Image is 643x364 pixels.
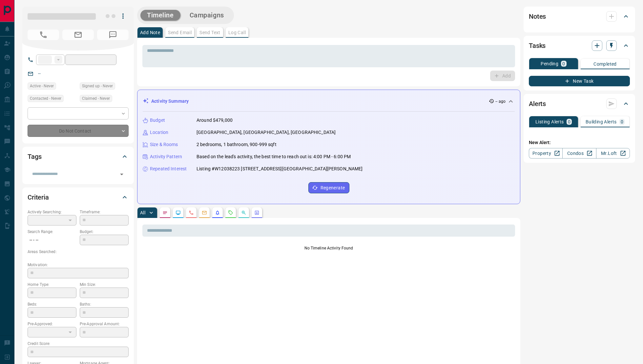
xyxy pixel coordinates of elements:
[62,30,94,40] span: No Email
[568,119,570,124] p: 0
[215,210,220,215] svg: Listing Alerts
[529,139,630,146] p: New Alert:
[80,301,129,307] p: Baths:
[28,189,129,205] div: Criteria
[197,117,233,124] p: Around $479,000
[162,210,168,215] svg: Notes
[28,149,129,164] div: Tags
[143,95,515,107] div: Activity Summary-- ago
[150,141,178,148] p: Size & Rooms
[151,98,189,105] p: Activity Summary
[529,40,546,51] h2: Tasks
[197,129,336,136] p: [GEOGRAPHIC_DATA], [GEOGRAPHIC_DATA], [GEOGRAPHIC_DATA]
[28,249,129,255] p: Areas Searched:
[202,210,207,215] svg: Emails
[529,148,563,159] a: Property
[28,229,76,235] p: Search Range:
[28,341,129,347] p: Credit Score:
[241,210,246,215] svg: Opportunities
[596,148,630,159] a: Mr.Loft
[28,282,76,288] p: Home Type:
[80,321,129,327] p: Pre-Approval Amount:
[28,151,41,162] h2: Tags
[197,165,363,172] p: Listing #W12038223 [STREET_ADDRESS][GEOGRAPHIC_DATA][PERSON_NAME]
[150,129,168,136] p: Location
[28,235,76,246] p: -- - --
[117,170,126,179] button: Open
[150,165,187,172] p: Repeated Interest
[197,141,277,148] p: 2 bedrooms, 1 bathroom, 900-999 sqft
[28,301,76,307] p: Beds:
[28,209,76,215] p: Actively Searching:
[529,9,630,24] div: Notes
[28,30,59,40] span: No Number
[38,71,41,76] a: --
[529,96,630,112] div: Alerts
[562,61,565,66] p: 0
[535,119,564,124] p: Listing Alerts
[28,321,76,327] p: Pre-Approved:
[140,10,180,21] button: Timeline
[308,182,349,193] button: Regenerate
[140,210,145,215] p: All
[529,11,546,22] h2: Notes
[586,119,617,124] p: Building Alerts
[593,62,617,66] p: Completed
[495,98,506,104] p: -- ago
[529,76,630,86] button: New Task
[562,148,596,159] a: Condos
[82,83,113,89] span: Signed up - Never
[176,210,181,215] svg: Lead Browsing Activity
[541,61,558,66] p: Pending
[140,30,160,35] p: Add Note
[228,210,233,215] svg: Requests
[28,125,129,137] div: Do Not Contact
[28,262,129,268] p: Motivation:
[150,117,165,124] p: Budget
[80,282,129,288] p: Min Size:
[80,229,129,235] p: Budget:
[254,210,259,215] svg: Agent Actions
[142,245,515,251] p: No Timeline Activity Found
[97,30,129,40] span: No Number
[30,95,61,102] span: Contacted - Never
[82,95,110,102] span: Claimed - Never
[529,38,630,54] div: Tasks
[80,209,129,215] p: Timeframe:
[529,98,546,109] h2: Alerts
[30,83,54,89] span: Active - Never
[621,119,623,124] p: 0
[28,192,49,203] h2: Criteria
[150,153,182,160] p: Activity Pattern
[183,10,231,21] button: Campaigns
[189,210,194,215] svg: Calls
[197,153,351,160] p: Based on the lead's activity, the best time to reach out is: 4:00 PM - 6:00 PM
